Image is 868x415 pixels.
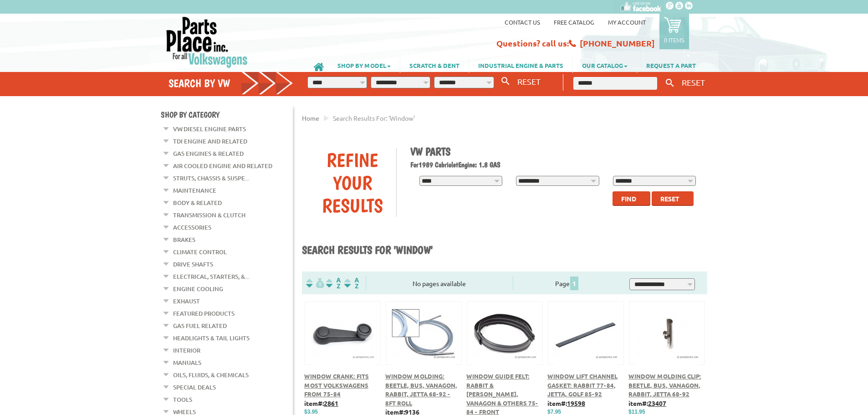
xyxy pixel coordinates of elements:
a: Exhaust [173,295,200,307]
span: Search results for: 'window' [333,114,415,122]
h4: Shop By Category [161,110,293,119]
span: 1 [570,277,578,290]
span: Reset [660,195,679,203]
a: SCRATCH & DENT [400,57,469,73]
a: Window Molding: Beetle, Bus, Vanagon, Rabbit, Jetta 68-92 - 8ft Roll [385,372,457,407]
h4: Search by VW [168,77,293,90]
span: For [410,160,419,169]
a: Contact us [505,18,540,26]
a: INDUSTRIAL ENGINE & PARTS [469,57,572,73]
a: REQUEST A PART [637,57,705,73]
a: Interior [173,344,200,356]
h1: VW Parts [410,145,701,158]
img: filterpricelow.svg [306,278,324,288]
a: Drive Shafts [173,258,213,270]
a: Transmission & Clutch [173,209,245,221]
b: item#: [547,399,585,407]
div: Page [513,276,621,290]
button: Keyword Search [663,76,677,91]
a: Electrical, Starters, &... [173,271,249,282]
a: Body & Related [173,197,222,209]
a: Special Deals [173,381,216,393]
b: item#: [304,399,338,407]
a: 0 items [659,14,689,49]
a: Featured Products [173,307,235,319]
span: $3.95 [304,409,318,415]
a: Tools [173,394,192,405]
a: Manuals [173,357,201,369]
img: Parts Place Inc! [165,16,249,68]
button: Reset [652,191,694,206]
a: VW Diesel Engine Parts [173,123,246,135]
button: RESET [678,76,709,89]
u: 2861 [324,399,338,407]
p: 0 items [664,36,684,44]
img: Sort by Headline [324,278,342,288]
b: item#: [628,399,666,407]
a: Struts, Chassis & Suspe... [173,172,249,184]
button: RESET [514,75,544,88]
a: Gas Fuel Related [173,320,227,332]
button: Search By VW... [498,75,513,88]
a: Window Molding Clip: Beetle, Bus, Vanagon, Rabbit, Jetta 68-92 [628,372,701,398]
a: Gas Engines & Related [173,148,244,159]
a: Engine Cooling [173,283,223,295]
span: RESET [682,77,705,87]
u: 23407 [648,399,666,407]
a: Accessories [173,221,211,233]
a: Home [302,114,319,122]
button: Find [613,191,650,206]
a: SHOP BY MODEL [328,57,400,73]
div: No pages available [366,279,513,288]
a: Brakes [173,234,195,246]
a: Free Catalog [554,18,594,26]
a: Oils, Fluids, & Chemicals [173,369,249,381]
a: TDI Engine and Related [173,135,247,147]
span: Engine: 1.8 GAS [458,160,500,169]
u: 19598 [567,399,585,407]
h2: 1989 Cabriolet [410,160,701,169]
a: Window Crank: Fits most Volkswagens from 75-84 [304,372,369,398]
img: Sort by Sales Rank [342,278,361,288]
span: Find [621,195,636,203]
a: My Account [608,18,646,26]
span: $7.95 [547,409,561,415]
a: Window Lift Channel Gasket: Rabbit 77-84, Jetta, Golf 85-92 [547,372,618,398]
a: Headlights & Tail Lights [173,332,250,344]
div: Refine Your Results [309,149,396,217]
span: $11.95 [628,409,645,415]
a: Air Cooled Engine and Related [173,160,272,172]
a: Climate Control [173,246,227,258]
a: OUR CATALOG [573,57,637,73]
h1: Search results for 'window' [302,243,707,258]
span: RESET [517,77,541,86]
a: Maintenance [173,184,216,196]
